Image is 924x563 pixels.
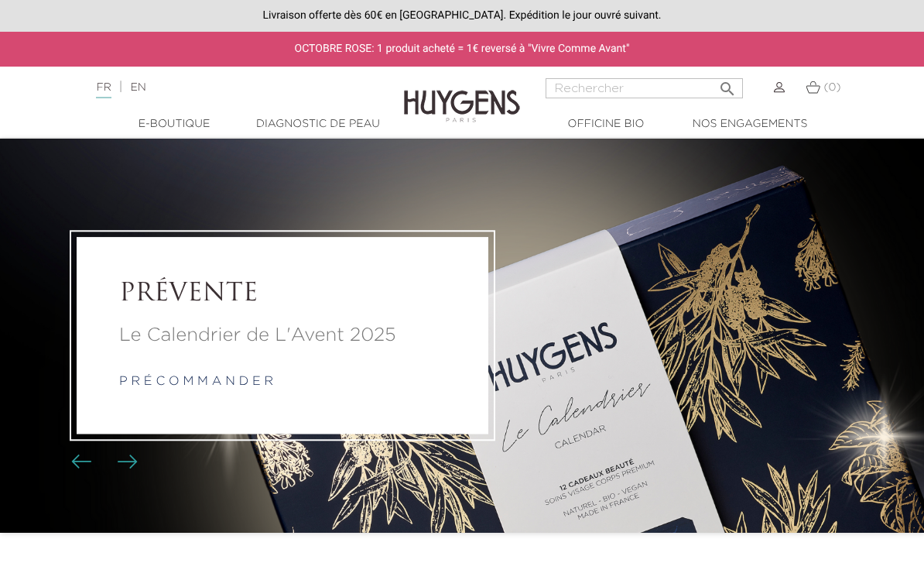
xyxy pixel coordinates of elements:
[96,82,111,98] a: FR
[678,116,822,132] a: Nos engagements
[404,65,520,125] img: Huygens
[119,280,446,310] a: PRÉVENTE
[88,78,373,97] div: |
[534,116,678,132] a: Officine Bio
[714,74,741,94] button: 
[546,78,743,98] input: Rechercher
[119,376,273,388] a: p r é c o m m a n d e r
[718,75,737,94] i: 
[823,82,840,93] span: (0)
[119,321,446,349] a: Le Calendrier de L'Avent 2025
[130,82,145,93] a: EN
[246,116,390,132] a: Diagnostic de peau
[77,451,128,474] div: Boutons du carrousel
[102,116,246,132] a: E-Boutique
